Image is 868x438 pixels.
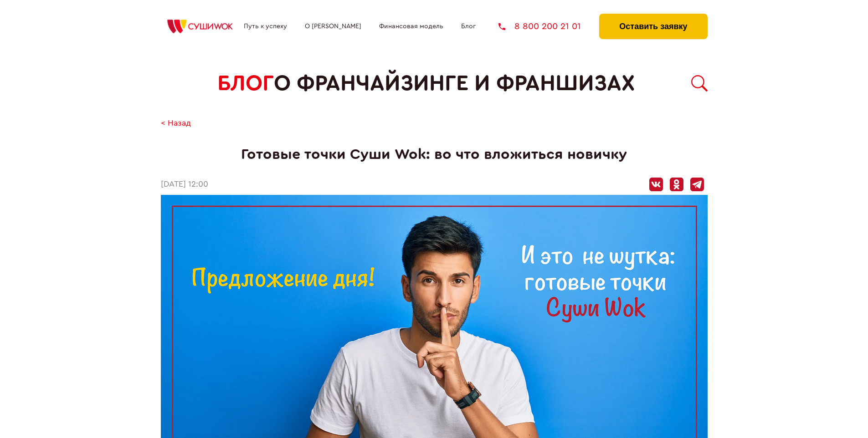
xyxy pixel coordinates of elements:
[461,23,476,30] a: Блог
[599,14,707,39] button: Оставить заявку
[244,23,287,30] a: Путь к успеху
[161,146,708,163] h1: Готовые точки Суши Wok: во что вложиться новичку
[161,119,191,128] a: < Назад
[514,22,581,31] span: 8 800 200 21 01
[498,22,581,31] a: 8 800 200 21 01
[274,71,635,96] span: о франчайзинге и франшизах
[305,23,361,30] a: О [PERSON_NAME]
[161,180,208,189] time: [DATE] 12:00
[379,23,443,30] a: Финансовая модель
[217,71,274,96] span: БЛОГ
